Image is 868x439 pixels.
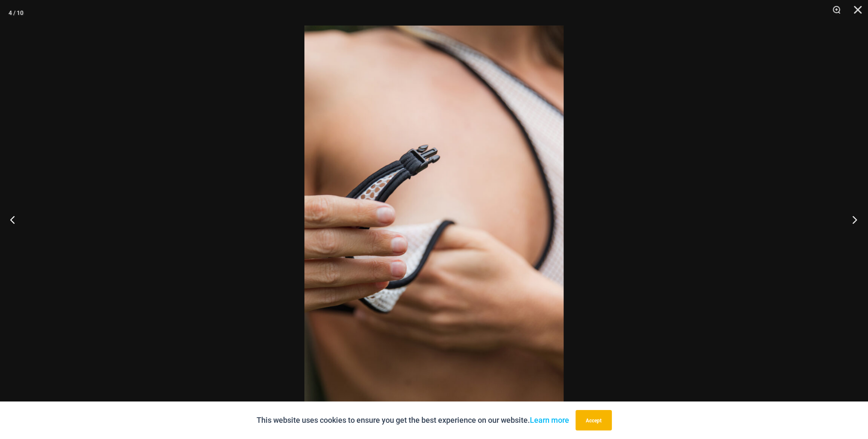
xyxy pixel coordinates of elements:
[257,414,569,427] p: This website uses cookies to ensure you get the best experience on our website.
[530,416,569,425] a: Learn more
[836,198,868,241] button: Next
[576,410,612,430] button: Accept
[9,6,23,19] div: 4 / 10
[304,26,564,413] img: Trade Winds IvoryInk 384 Top 03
